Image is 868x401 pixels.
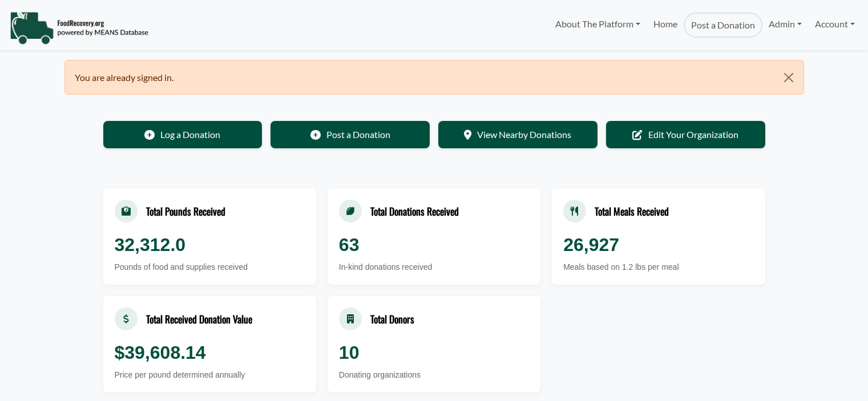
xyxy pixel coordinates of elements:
[339,261,529,273] div: In-kind donations received
[271,121,430,148] a: Post a Donation
[563,231,753,258] div: 26,927
[115,339,305,366] div: $39,608.14
[549,13,647,35] a: About The Platform
[103,121,263,148] a: Log a Donation
[146,204,225,218] div: Total Pounds Received
[606,121,765,148] a: Edit Your Organization
[684,13,762,38] a: Post a Donation
[370,204,459,218] div: Total Donations Received
[438,121,597,148] a: View Nearby Donations
[339,339,529,366] div: 10
[10,11,148,45] img: NavigationLogo_FoodRecovery-91c16205cd0af1ed486a0f1a7774a6544ea792ac00100771e7dd3ec7c0e58e41.png
[146,311,252,326] div: Total Received Donation Value
[370,311,414,326] div: Total Donors
[647,13,683,38] a: Home
[339,231,529,258] div: 63
[64,60,804,95] div: You are already signed in.
[563,261,753,273] div: Meals based on 1.2 lbs per meal
[115,261,305,273] div: Pounds of food and supplies received
[115,231,305,258] div: 32,312.0
[774,60,803,95] button: Close
[595,204,669,218] div: Total Meals Received
[339,369,529,381] div: Donating organizations
[762,13,808,35] a: Admin
[115,369,305,381] div: Price per pound determined annually
[809,13,861,35] a: Account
